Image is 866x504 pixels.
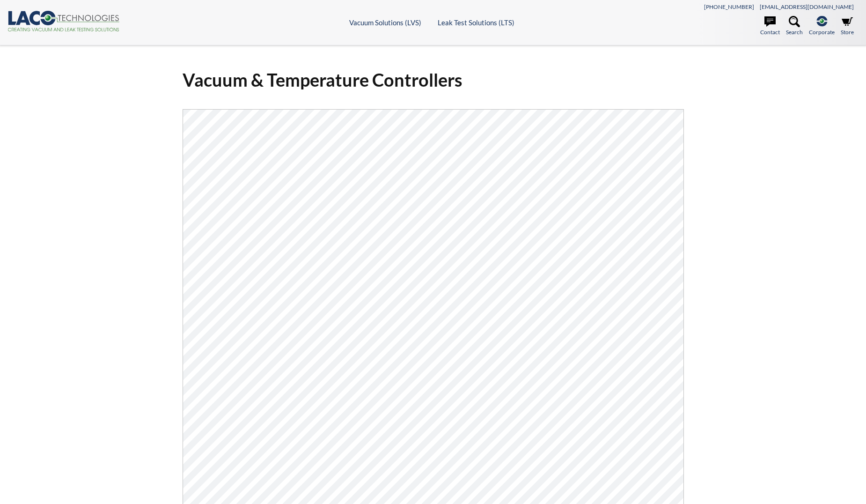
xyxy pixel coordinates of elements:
[841,16,854,37] a: Store
[760,3,854,10] a: [EMAIL_ADDRESS][DOMAIN_NAME]
[760,16,780,37] a: Contact
[438,18,514,27] a: Leak Test Solutions (LTS)
[349,18,421,27] a: Vacuum Solutions (LVS)
[809,28,835,37] span: Corporate
[183,68,684,91] h1: Vacuum & Temperature Controllers
[786,16,803,37] a: Search
[704,3,754,10] a: [PHONE_NUMBER]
